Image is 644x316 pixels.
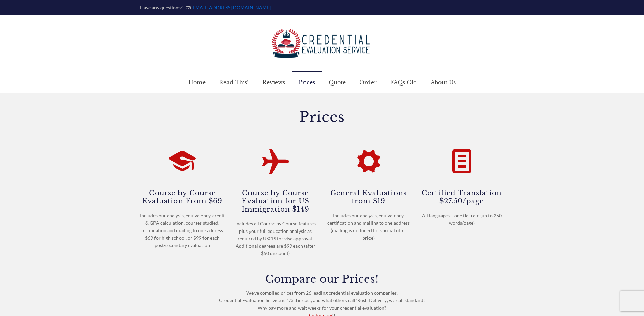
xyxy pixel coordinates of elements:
[182,72,212,93] a: Home
[419,212,504,227] div: All languages – one flat rate (up to 250 words/page)
[419,188,504,205] h4: Certified Translation $27.50/page
[191,5,271,10] a: mail
[383,72,424,93] a: FAQs Old
[140,188,225,205] h4: Course by Course Evaluation From $69
[322,72,353,93] a: Quote
[233,220,318,257] div: Includes all Course by Course features plus your full education analysis as required by USCIS for...
[353,72,383,93] a: Order
[182,72,462,93] nav: Main menu
[326,212,411,242] div: Includes our analysis, equivalency, certification and mailing to one address (mailing is excluded...
[271,15,373,72] a: Credential Evaluation Service
[326,188,411,205] h4: General Evaluations from $19
[256,72,292,93] a: Reviews
[212,72,256,93] a: Read This!
[233,188,318,213] h4: Course by Course Evaluation for US Immigration $149
[140,110,504,124] h1: Prices
[271,29,373,58] img: logo-color
[140,274,504,284] h3: Compare our Prices!
[292,72,322,93] a: Prices
[424,72,462,93] a: About Us
[140,212,225,249] div: Includes our analysis, equivalency, credit & GPA calculation, courses studied, certification and ...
